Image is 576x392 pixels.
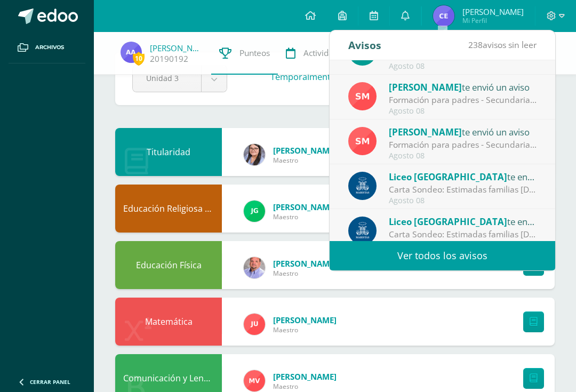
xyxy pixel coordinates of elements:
[270,70,503,83] h3: Temporalmente las notas .
[273,382,337,391] span: Maestro
[468,39,483,51] span: 238
[35,43,64,52] span: Archivos
[211,32,278,75] a: Punteos
[348,82,377,110] img: a4c9654d905a1a01dc2161da199b9124.png
[389,196,537,205] div: Agosto 08
[348,217,377,245] img: b41cd0bd7c5dca2e84b8bd7996f0ae72.png
[273,258,337,269] span: [PERSON_NAME]
[239,47,270,59] span: Punteos
[133,52,145,65] span: 10
[462,6,524,17] span: [PERSON_NAME]
[273,325,337,334] span: Maestro
[273,269,337,278] span: Maestro
[115,185,222,233] div: Educación Religiosa Escolar
[389,241,537,250] div: Agosto 08
[273,371,337,382] span: [PERSON_NAME]
[468,39,537,51] span: avisos sin leer
[121,42,142,63] img: b03a439a4d216098b3f5fe53175691e7.png
[244,257,265,278] img: 6c58b5a751619099581147680274b29f.png
[9,32,85,63] a: Archivos
[389,80,537,94] div: te envió un aviso
[273,156,337,165] span: Maestro
[30,378,70,386] span: Cerrar panel
[389,170,537,183] div: te envió un aviso
[244,314,265,335] img: b5613e1a4347ac065b47e806e9a54e9c.png
[273,212,337,221] span: Maestro
[330,241,555,270] a: Ver todos los avisos
[150,43,203,53] a: [PERSON_NAME]
[389,94,537,106] div: Formación para padres - Secundaria: Estimada Familia Marista del Liceo Guatemala, saludos y bendi...
[433,5,454,27] img: ef9c900c9d96c1f5ecd5ac73fb004a57.png
[348,30,381,60] div: Avisos
[389,126,462,138] span: [PERSON_NAME]
[115,128,222,176] div: Titularidad
[273,315,337,325] span: [PERSON_NAME]
[389,183,537,196] div: Carta Sondeo: Estimadas familias maristas les compartimos una importante carta del Consejo educat...
[389,228,537,241] div: Carta Sondeo: Estimadas familias maristas les compartimos una importante carta del Consejo educat...
[389,81,462,93] span: [PERSON_NAME]
[146,66,188,91] span: Unidad 3
[389,214,537,228] div: te envió un aviso
[278,32,355,75] a: Actividades
[133,66,227,92] a: Unidad 3
[244,370,265,391] img: 1ff341f52347efc33ff1d2a179cbdb51.png
[303,47,347,59] span: Actividades
[115,298,222,346] div: Matemática
[273,145,337,156] span: [PERSON_NAME]
[150,53,188,65] a: 20190192
[389,171,507,183] span: Liceo [GEOGRAPHIC_DATA]
[348,127,377,155] img: a4c9654d905a1a01dc2161da199b9124.png
[389,125,537,139] div: te envió un aviso
[462,16,524,25] span: Mi Perfil
[273,202,337,212] span: [PERSON_NAME]
[389,107,537,116] div: Agosto 08
[348,172,377,200] img: b41cd0bd7c5dca2e84b8bd7996f0ae72.png
[389,139,537,151] div: Formación para padres - Secundaria: Estimada Familia Marista del Liceo Guatemala, saludos y bendi...
[389,62,537,71] div: Agosto 08
[389,151,537,161] div: Agosto 08
[244,144,265,165] img: 17db063816693a26b2c8d26fdd0faec0.png
[244,201,265,222] img: 3da61d9b1d2c0c7b8f7e89c78bbce001.png
[115,241,222,289] div: Educación Física
[389,215,507,228] span: Liceo [GEOGRAPHIC_DATA]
